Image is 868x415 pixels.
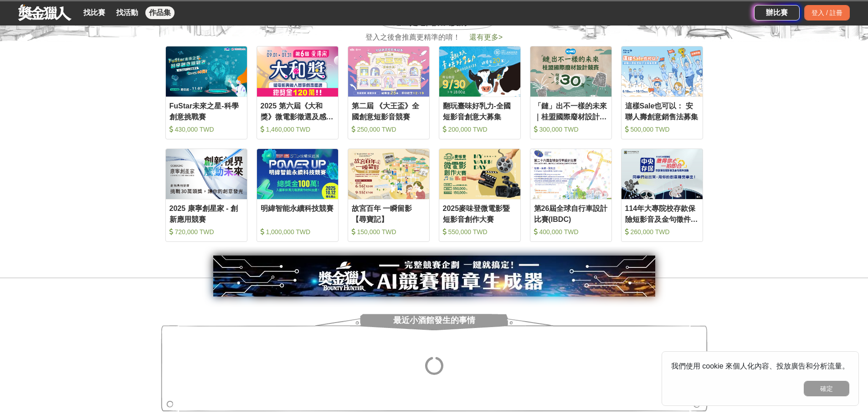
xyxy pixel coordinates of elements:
[261,125,334,134] div: 1,460,000 TWD
[166,149,247,199] img: Cover Image
[365,32,460,43] span: 登入之後會推薦更精準的唷！
[348,46,430,139] a: Cover Image第二屆 《大王盃》全國創意短影音競賽 250,000 TWD
[530,46,612,139] a: Cover Image「鏈」出不一樣的未來｜桂盟國際廢材設計競賽 300,000 TWD
[352,125,426,134] div: 250,000 TWD
[439,149,521,242] a: Cover Image2025麥味登微電影暨短影音創作大賽 550,000 TWD
[113,6,142,19] a: 找活動
[625,125,699,134] div: 500,000 TWD
[530,149,612,242] a: Cover Image第26屆全球自行車設計比賽(IBDC) 400,000 TWD
[530,46,611,97] img: Cover Image
[439,46,520,97] img: Cover Image
[352,203,426,224] div: 故宮百年 一瞬留影【尋寶記】
[348,149,430,242] a: Cover Image故宮百年 一瞬留影【尋寶記】 150,000 TWD
[443,203,517,224] div: 2025麥味登微電影暨短影音創作大賽
[169,227,243,236] div: 720,000 TWD
[352,101,426,121] div: 第二屆 《大王盃》全國創意短影音競賽
[257,149,338,199] img: Cover Image
[804,5,850,20] div: 登入 / 註冊
[443,125,517,134] div: 200,000 TWD
[261,101,334,121] div: 2025 第六屆《大和獎》微電影徵選及感人實事分享
[469,33,503,41] a: 還有更多>
[804,381,849,396] button: 確定
[469,33,503,41] span: 還有更多 >
[621,46,703,97] img: Cover Image
[257,46,339,139] a: Cover Image2025 第六屆《大和獎》微電影徵選及感人實事分享 1,460,000 TWD
[169,203,243,224] div: 2025 康寧創星家 - 創新應用競賽
[621,149,703,242] a: Cover Image114年大專院校存款保險短影音及金句徵件活動 260,000 TWD
[165,149,247,242] a: Cover Image2025 康寧創星家 - 創新應用競賽 720,000 TWD
[145,6,175,19] a: 作品集
[625,101,699,121] div: 這樣Sale也可以： 安聯人壽創意銷售法募集
[352,227,426,236] div: 150,000 TWD
[443,227,517,236] div: 550,000 TWD
[169,101,243,121] div: FuStar未來之星-科學創意挑戰賽
[257,46,338,97] img: Cover Image
[534,125,608,134] div: 300,000 TWD
[534,227,608,236] div: 400,000 TWD
[261,227,334,236] div: 1,000,000 TWD
[439,149,520,199] img: Cover Image
[261,203,334,224] div: 明緯智能永續科技競賽
[393,310,475,330] span: 最近小酒館發生的事情
[348,149,429,199] img: Cover Image
[625,227,699,236] div: 260,000 TWD
[534,101,608,121] div: 「鏈」出不一樣的未來｜桂盟國際廢材設計競賽
[439,46,521,139] a: Cover Image翻玩臺味好乳力-全國短影音創意大募集 200,000 TWD
[443,101,517,121] div: 翻玩臺味好乳力-全國短影音創意大募集
[169,125,243,134] div: 430,000 TWD
[165,46,247,139] a: Cover ImageFuStar未來之星-科學創意挑戰賽 430,000 TWD
[348,46,429,97] img: Cover Image
[534,203,608,224] div: 第26屆全球自行車設計比賽(IBDC)
[80,6,109,19] a: 找比賽
[621,149,703,199] img: Cover Image
[625,203,699,224] div: 114年大專院校存款保險短影音及金句徵件活動
[393,16,475,29] span: 這些是老闆娘我挑的！
[530,149,611,199] img: Cover Image
[754,5,800,20] a: 辦比賽
[671,362,849,370] span: 我們使用 cookie 來個人化內容、投放廣告和分析流量。
[166,46,247,97] img: Cover Image
[621,46,703,139] a: Cover Image這樣Sale也可以： 安聯人壽創意銷售法募集 500,000 TWD
[213,256,655,297] img: e66c81bb-b616-479f-8cf1-2a61d99b1888.jpg
[257,149,339,242] a: Cover Image明緯智能永續科技競賽 1,000,000 TWD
